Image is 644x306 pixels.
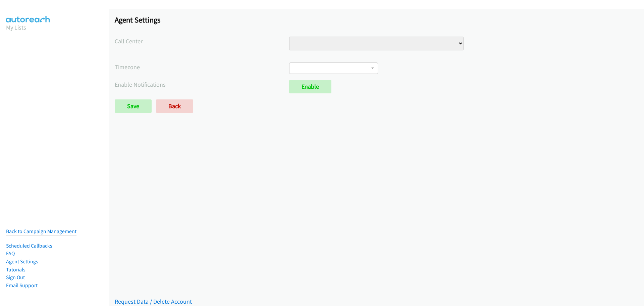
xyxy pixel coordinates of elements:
[6,243,52,249] a: Scheduled Callbacks
[6,274,25,280] a: Sign Out
[289,80,331,93] a: Enable
[6,228,76,234] a: Back to Campaign Management
[6,250,15,257] a: FAQ
[115,15,638,25] h1: Agent Settings
[115,62,289,72] label: Timezone
[156,99,193,113] a: Back
[115,298,192,305] a: Request Data / Delete Account
[6,282,38,289] a: Email Support
[115,99,152,113] input: Save
[6,266,25,273] a: Tutorials
[6,24,26,31] a: My Lists
[115,37,289,46] label: Call Center
[6,258,38,265] a: Agent Settings
[115,80,289,89] label: Enable Notifications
